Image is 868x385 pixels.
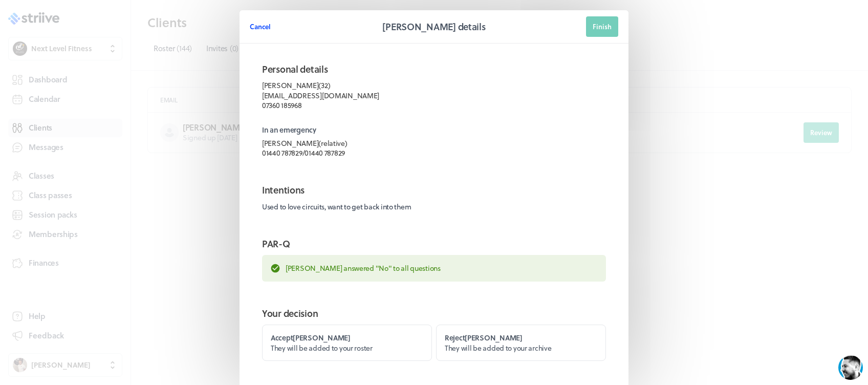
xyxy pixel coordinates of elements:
[262,100,606,111] p: 07360 185968
[262,80,606,91] p: [PERSON_NAME] ( 32 )
[262,91,606,101] p: [EMAIL_ADDRESS][DOMAIN_NAME]
[593,22,612,31] span: Finish
[445,332,523,343] strong: Reject [PERSON_NAME]
[250,22,271,31] span: Cancel
[160,315,173,324] g: />
[31,6,192,27] div: US[PERSON_NAME]Typically replies in a few minutes
[262,125,606,135] label: In an emergency
[262,306,606,320] h2: Your decision
[262,183,606,197] h2: Intentions
[286,263,598,273] h3: [PERSON_NAME] answered "No" to all questions
[271,332,351,343] strong: Accept [PERSON_NAME]
[156,306,178,335] button: />GIF
[250,16,271,37] button: Cancel
[271,343,373,353] span: They will be added to your roster
[57,6,146,17] div: [PERSON_NAME]
[163,317,171,323] tspan: GIF
[262,62,606,76] h2: Personal details
[382,19,485,34] h2: [PERSON_NAME] details
[57,19,146,26] div: Typically replies in a few minutes
[262,138,606,148] p: [PERSON_NAME] ( relative )
[31,7,49,26] img: US
[586,16,618,37] button: Finish
[262,148,606,158] p: 01440 787829 / 01440 787829
[262,237,606,251] h2: PAR-Q
[445,343,551,353] span: They will be added to your archive
[262,201,606,212] p: Used to love circuits, want to get back into them
[838,355,863,380] iframe: gist-messenger-bubble-iframe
